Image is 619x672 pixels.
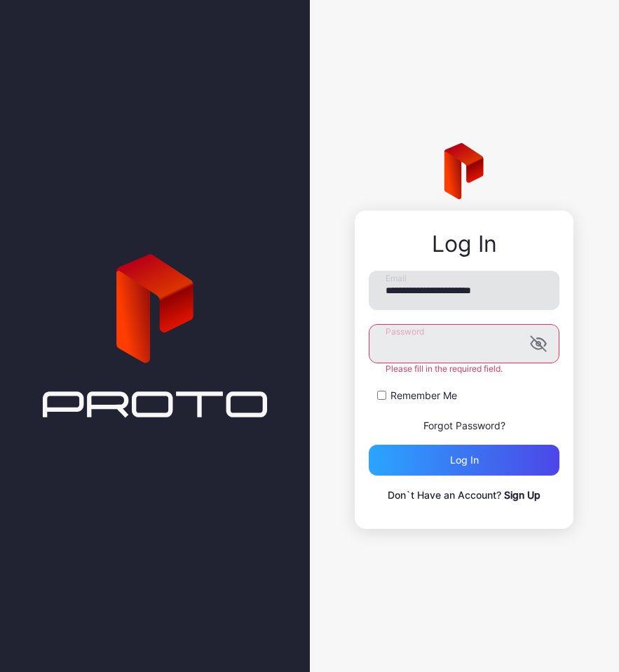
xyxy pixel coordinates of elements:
p: Don`t Have an Account? [369,487,559,504]
div: Please fill in the required field. [369,363,559,375]
div: Log in [450,455,479,466]
label: Remember Me [390,389,457,403]
button: Log in [369,445,559,476]
a: Sign Up [504,489,540,501]
a: Forgot Password? [423,419,505,431]
button: Password [530,335,547,352]
input: Password [369,324,559,363]
div: Log In [369,231,559,257]
input: Email [369,271,559,310]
